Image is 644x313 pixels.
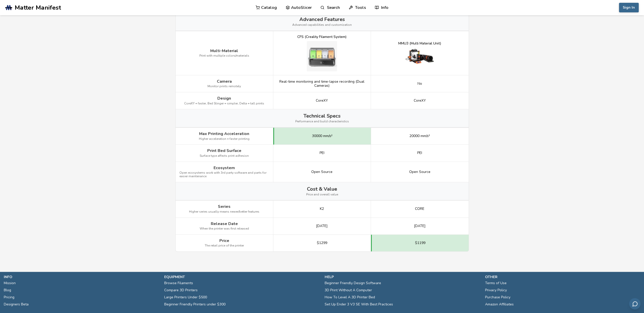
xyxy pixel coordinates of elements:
[200,227,249,231] span: When the printer was first released
[292,23,352,27] span: Advanced capabilities and customization
[303,113,341,119] span: Technical Specs
[219,238,229,243] span: Price
[199,131,249,136] span: Max Printing Acceleration
[295,120,349,123] span: Performance and build characteristics
[409,134,430,138] span: 20000 mm/s²
[316,99,328,103] span: CoreXY
[207,85,241,88] span: Monitor prints remotely
[325,280,381,287] a: Beginner Friendly Design Software
[485,287,507,294] a: Privacy Policy
[317,241,327,245] span: $1299
[306,193,338,196] span: Price and overall value
[4,294,14,301] a: Pricing
[414,99,426,103] span: CoreXY
[164,301,225,308] a: Beginner Friendly Printers under $300
[409,170,430,174] span: Open Source
[184,102,264,105] span: CoreXY = faster, Bed Slinger = simpler, Delta = tall prints
[210,49,238,53] span: Multi-Material
[214,166,235,170] span: Ecosystem
[307,186,337,192] span: Cost & Value
[405,48,435,65] img: Prusa CORE One multi-material system
[4,287,11,294] a: Blog
[307,41,337,71] img: Creality K2 Plus multi-material system
[415,207,424,211] span: CORE
[200,154,249,158] span: Surface type affects print adhesion
[485,274,640,280] p: other
[398,41,441,46] div: MMU3 (Multi Material Unit)
[164,294,207,301] a: Large Printers Under $500
[325,294,375,301] a: How To Level A 3D Printer Bed
[4,280,16,287] a: Mission
[418,82,422,86] span: No
[199,137,250,141] span: Higher acceleration = faster printing
[15,4,61,11] span: Matter Manifest
[205,244,244,248] span: The retail price of the printer
[211,221,238,226] span: Release Date
[217,96,231,101] span: Design
[297,35,346,39] div: CFS (Creality Filament System)
[417,151,422,155] span: PEI
[4,301,29,308] a: Designers Beta
[179,171,269,178] span: Open ecosystems work with 3rd party software and parts for easier maintenance
[311,170,333,174] span: Open Source
[189,210,259,214] span: Higher series usually means newer/better features
[485,294,510,301] a: Purchase Policy
[277,80,367,88] span: Real-time monitoring and time-lapse recording (Dual Cameras)
[485,280,506,287] a: Terms of Use
[316,224,328,228] span: [DATE]
[325,301,393,308] a: Set Up Ender 3 V3 SE With Best Practices
[218,204,231,209] span: Series
[299,16,345,22] span: Advanced Features
[629,298,640,309] button: Send feedback via email
[164,274,320,280] p: equipment
[320,207,324,211] span: K2
[312,134,333,138] span: 30000 mm/s²
[164,287,198,294] a: Compare 3D Printers
[217,79,232,84] span: Camera
[325,287,372,294] a: 3D Print Without A Computer
[4,274,159,280] p: info
[164,280,193,287] a: Browse Filaments
[415,241,425,245] span: $1199
[414,224,426,228] span: [DATE]
[207,148,241,153] span: Print Bed Surface
[320,151,324,155] span: PEI
[199,54,249,58] span: Print with multiple colors/materials
[619,3,639,12] button: Sign In
[325,274,480,280] p: help
[485,301,513,308] a: Amazon Affiliates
